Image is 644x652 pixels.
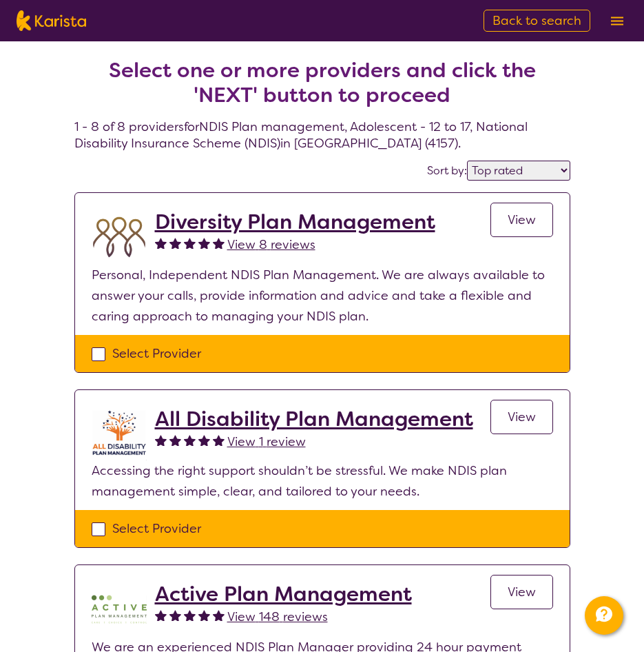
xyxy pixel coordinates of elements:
img: fullstar [213,434,225,446]
p: Accessing the right support shouldn’t be stressful. We make NDIS plan management simple, clear, a... [92,460,553,502]
a: Back to search [484,10,590,32]
a: View 1 review [227,431,306,452]
h2: Select one or more providers and click the 'NEXT' button to proceed [91,58,554,108]
a: View 8 reviews [227,234,315,255]
p: Personal, Independent NDIS Plan Management. We are always available to answer your calls, provide... [92,265,553,327]
a: Diversity Plan Management [155,210,435,234]
span: View [508,212,536,228]
span: View [508,584,536,600]
label: Sort by: [427,163,467,178]
a: View [490,575,553,609]
img: fullstar [184,434,196,446]
img: fullstar [155,237,167,249]
a: View 148 reviews [227,607,328,627]
img: menu [611,17,623,26]
img: pypzb5qm7jexfhutod0x.png [92,582,147,637]
img: fullstar [155,434,167,446]
img: fullstar [213,609,225,621]
h4: 1 - 8 of 8 providers for NDIS Plan management , Adolescent - 12 to 17 , National Disability Insur... [74,25,570,152]
img: fullstar [184,609,196,621]
img: Karista logo [17,10,86,31]
img: at5vqv0lot2lggohlylh.jpg [92,407,147,460]
img: fullstar [198,609,210,621]
a: View [490,400,553,434]
span: Back to search [492,12,581,29]
img: duqvjtfkvnzb31ymex15.png [92,210,147,265]
a: Active Plan Management [155,582,412,607]
span: View [508,409,536,425]
img: fullstar [155,609,167,621]
img: fullstar [169,434,181,446]
img: fullstar [198,237,210,249]
img: fullstar [169,609,181,621]
span: View 8 reviews [227,236,315,253]
img: fullstar [184,237,196,249]
a: All Disability Plan Management [155,407,473,431]
img: fullstar [213,237,225,249]
img: fullstar [198,434,210,446]
button: Channel Menu [585,596,623,635]
span: View 148 reviews [227,609,328,625]
a: View [490,203,553,237]
img: fullstar [169,237,181,249]
span: View 1 review [227,434,306,450]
